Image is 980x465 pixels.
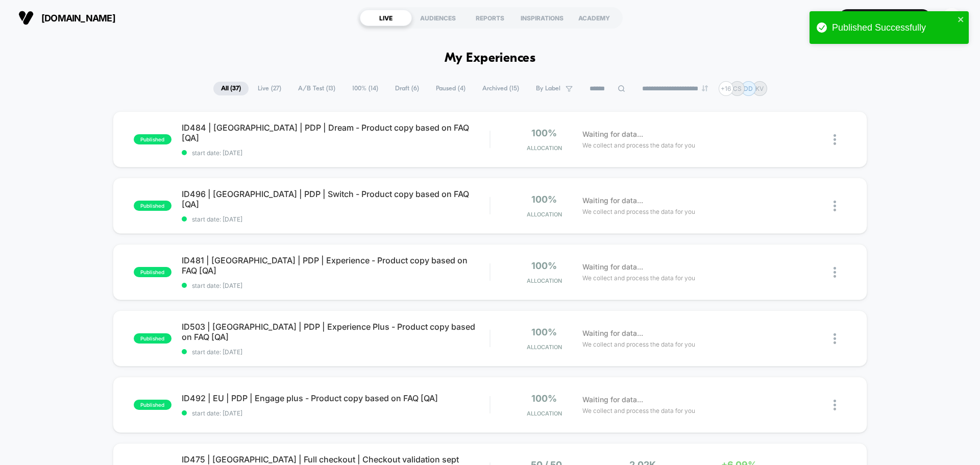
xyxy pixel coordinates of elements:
[360,10,412,26] div: LIVE
[428,82,473,95] span: Paused ( 4 )
[182,409,489,417] span: start date: [DATE]
[345,82,386,95] span: 100% ( 14 )
[527,144,562,152] span: Allocation
[464,10,516,26] div: REPORTS
[834,333,836,344] img: close
[516,10,568,26] div: INSPIRATIONS
[536,85,560,92] span: By Label
[412,10,464,26] div: AUDIENCES
[568,10,620,26] div: ACADEMY
[582,328,643,339] span: Waiting for data...
[182,282,489,289] span: start date: [DATE]
[182,393,489,403] span: ID492 | EU | PDP | Engage plus - Product copy based on FAQ [QA]
[832,22,954,33] div: Published Successfully
[942,8,962,28] div: FS
[387,82,427,95] span: Draft ( 6 )
[134,333,171,344] span: published
[182,149,489,157] span: start date: [DATE]
[290,82,343,95] span: A/B Test ( 13 )
[134,267,171,277] span: published
[834,267,836,278] img: close
[582,394,643,405] span: Waiting for data...
[531,393,557,404] span: 100%
[733,85,742,92] p: CS
[445,51,536,66] h1: My Experiences
[527,410,562,417] span: Allocation
[582,339,695,349] span: We collect and process the data for you
[134,201,171,211] span: published
[582,261,643,273] span: Waiting for data...
[958,15,965,25] button: close
[582,406,695,415] span: We collect and process the data for you
[475,82,527,95] span: Archived ( 15 )
[182,322,489,342] span: ID503 | [GEOGRAPHIC_DATA] | PDP | Experience Plus - Product copy based on FAQ [QA]
[582,140,695,150] span: We collect and process the data for you
[834,134,836,145] img: close
[182,348,489,356] span: start date: [DATE]
[719,81,733,96] div: + 16
[939,8,965,29] button: FS
[213,82,249,95] span: All ( 37 )
[527,277,562,284] span: Allocation
[527,211,562,218] span: Allocation
[531,327,557,337] span: 100%
[834,201,836,211] img: close
[744,85,753,92] p: DD
[755,85,764,92] p: KV
[41,13,115,23] span: [DOMAIN_NAME]
[527,344,562,351] span: Allocation
[531,128,557,138] span: 100%
[182,123,489,143] span: ID484 | [GEOGRAPHIC_DATA] | PDP | Dream - Product copy based on FAQ [QA]
[531,260,557,271] span: 100%
[582,207,695,216] span: We collect and process the data for you
[702,85,708,91] img: end
[834,400,836,410] img: close
[18,10,34,26] img: Visually logo
[582,195,643,206] span: Waiting for data...
[182,215,489,223] span: start date: [DATE]
[582,273,695,283] span: We collect and process the data for you
[250,82,289,95] span: Live ( 27 )
[134,134,171,144] span: published
[182,189,489,209] span: ID496 | [GEOGRAPHIC_DATA] | PDP | Switch - Product copy based on FAQ [QA]
[134,400,171,410] span: published
[582,129,643,140] span: Waiting for data...
[531,194,557,205] span: 100%
[182,255,489,276] span: ID481 | [GEOGRAPHIC_DATA] | PDP | Experience - Product copy based on FAQ [QA]
[15,10,118,26] button: [DOMAIN_NAME]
